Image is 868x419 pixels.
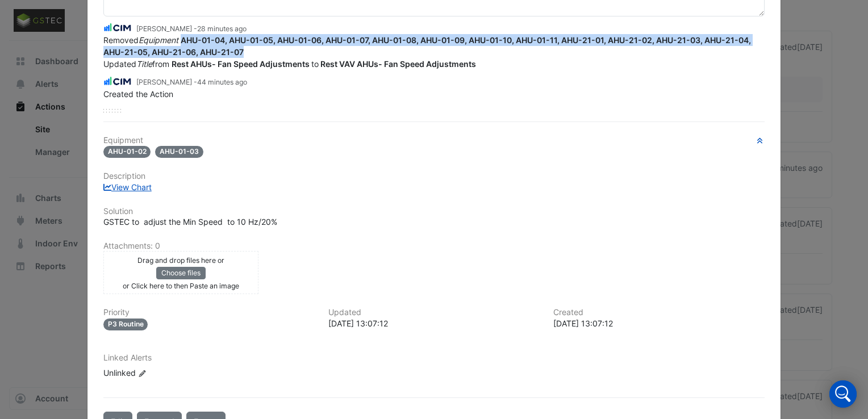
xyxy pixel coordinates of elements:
span: Created the Action [103,89,173,99]
small: [PERSON_NAME] - [136,24,247,34]
span: GSTEC to adjust the Min Speed to 10 Hz/20% [103,217,277,227]
span: AHU-01-02 [103,146,151,158]
h6: Equipment [103,136,765,145]
h6: Linked Alerts [103,353,765,363]
span: 2025-09-03 13:23:17 [197,24,247,33]
strong: AHU-01-04, AHU-01-05, AHU-01-06, AHU-01-07, AHU-01-08, AHU-01-09, AHU-01-10, AHU-01-11, AHU-21-01... [103,35,751,57]
img: CIM [103,75,132,87]
div: [DATE] 13:07:12 [553,317,765,329]
span: Rest VAV AHUs- Fan Speed Adjustments [320,59,476,69]
div: P3 Routine [103,319,148,330]
h6: Created [553,308,765,317]
small: [PERSON_NAME] - [136,77,247,87]
div: [DATE] 13:07:12 [328,317,540,329]
small: or Click here to then Paste an image [123,282,239,290]
h6: Description [103,171,765,181]
em: Title [136,59,152,69]
img: CIM [103,22,132,34]
em: Equipment [139,35,178,45]
div: Unlinked [103,367,240,379]
fa-icon: Edit Linked Alerts [138,369,147,378]
button: Choose files [156,267,206,279]
span: 2025-09-03 13:07:12 [197,78,247,86]
h6: Attachments: 0 [103,241,765,251]
h6: Updated [328,308,540,317]
span: Rest AHUs- Fan Speed Adjustments [172,59,310,69]
small: Drag and drop files here or [137,256,224,265]
a: View Chart [103,182,152,192]
span: AHU-01-03 [155,146,203,158]
div: Open Intercom Messenger [829,380,857,408]
h6: Solution [103,207,765,216]
span: Updated from [103,59,169,69]
span: to [103,59,476,69]
span: Removed [103,35,751,57]
h6: Priority [103,308,315,317]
